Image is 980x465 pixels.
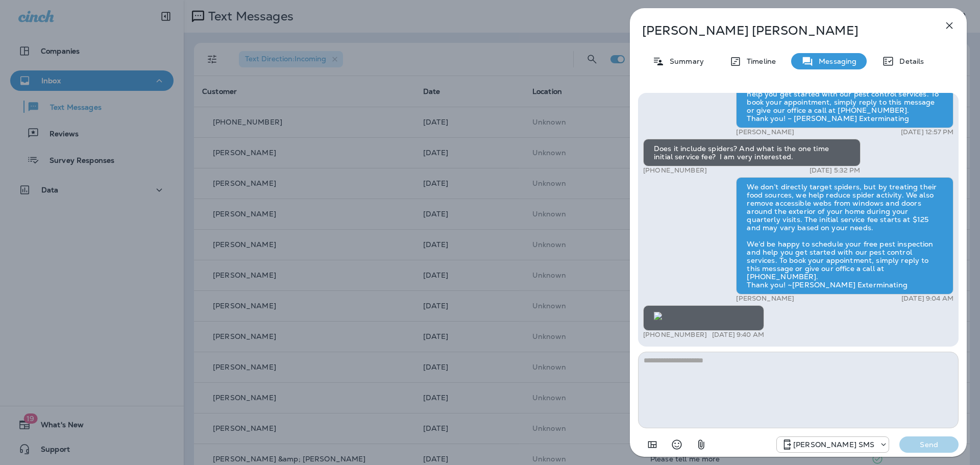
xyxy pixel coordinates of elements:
p: [DATE] 9:40 AM [712,331,764,339]
p: [DATE] 5:32 PM [810,166,861,175]
img: twilio-download [654,312,662,320]
p: [DATE] 9:04 AM [901,295,953,303]
p: [PERSON_NAME] [736,295,794,303]
div: We don’t directly target spiders, but by treating their food sources, we help reduce spider activ... [736,177,953,295]
p: [DATE] 12:57 PM [901,128,953,136]
p: [PERSON_NAME] [PERSON_NAME] [642,23,921,38]
div: +1 (757) 760-3335 [777,438,889,451]
div: YES! our quarterly service includes mice & rats. We’d be happy to schedule your free pest inspect... [736,68,953,128]
button: Add in a premade template [642,434,663,455]
p: Messaging [814,57,856,65]
p: Details [894,57,924,65]
p: Timeline [742,57,776,65]
p: [PHONE_NUMBER] [643,166,707,175]
div: Does it include spiders? And what is the one time initial service fee? I am very interested. [643,139,861,166]
p: [PERSON_NAME] SMS [793,440,874,449]
button: Select an emoji [667,434,687,455]
p: [PHONE_NUMBER] [643,331,707,339]
p: [PERSON_NAME] [736,128,794,136]
p: Summary [665,57,704,65]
